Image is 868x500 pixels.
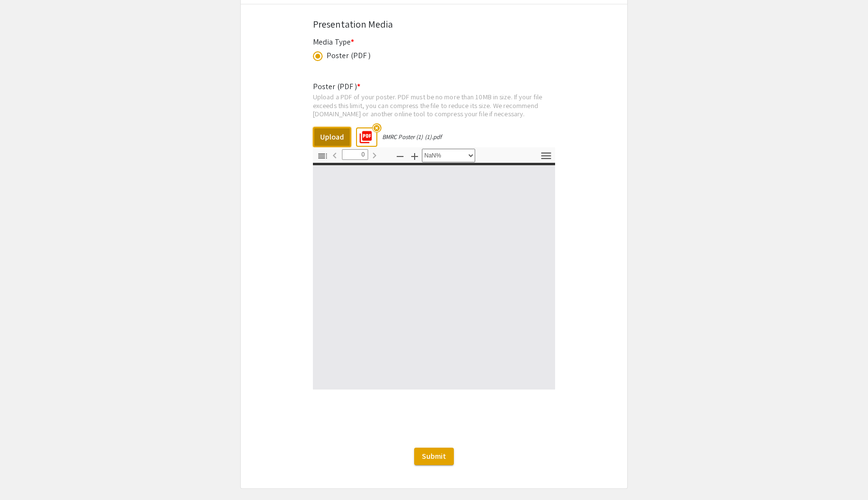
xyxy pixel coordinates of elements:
button: Next Page [366,148,383,162]
button: Zoom Out [392,149,408,163]
iframe: Chat [7,456,41,493]
mat-icon: picture_as_pdf [356,127,370,141]
div: Presentation Media [313,17,555,31]
mat-label: Poster (PDF ) [313,81,360,92]
button: Previous Page [326,148,343,162]
div: BMRC Poster (1) (1).pdf [382,133,442,141]
mat-label: Media Type [313,37,354,47]
div: Upload a PDF of your poster. PDF must be no more than 10MB in size. If your file exceeds this lim... [313,93,555,118]
span: Submit [422,451,446,461]
button: Zoom In [406,149,423,163]
button: Tools [538,149,554,163]
input: Page [342,149,368,160]
div: Poster (PDF ) [326,50,371,62]
button: Upload [313,127,351,147]
mat-icon: highlight_off [372,123,381,132]
button: Submit [414,448,454,465]
button: Toggle Sidebar [314,149,331,163]
select: Zoom [422,149,475,162]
